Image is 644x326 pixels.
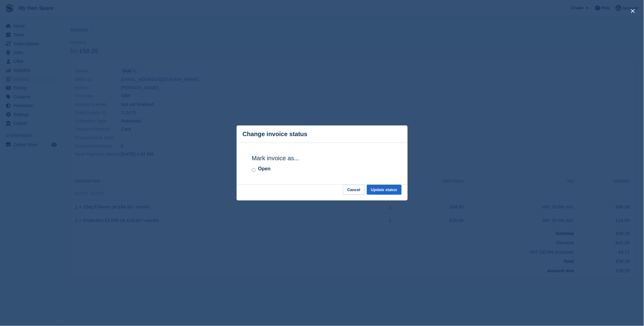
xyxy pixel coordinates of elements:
button: Cancel [343,185,365,195]
button: Update status [367,185,402,195]
p: Change invoice status [243,131,307,138]
label: Open [258,165,270,172]
h2: Mark invoice as... [252,154,392,163]
button: close [628,6,638,16]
